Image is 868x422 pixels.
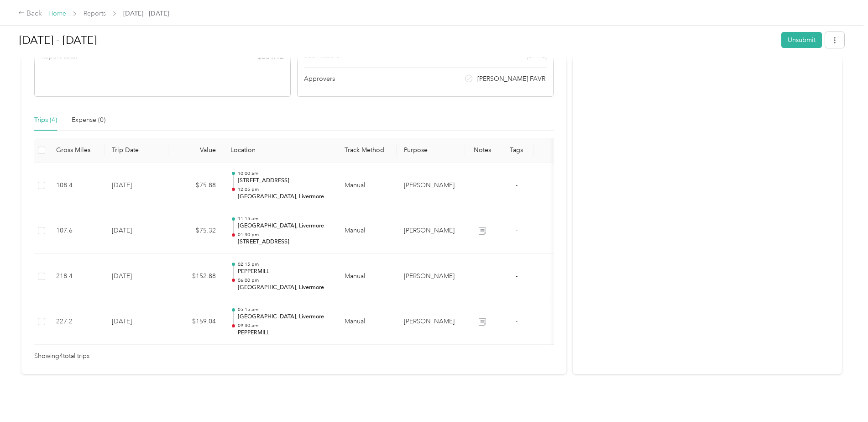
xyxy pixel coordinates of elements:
[337,138,397,163] th: Track Method
[516,227,518,234] span: -
[516,317,518,325] span: -
[49,138,105,163] th: Gross Miles
[304,74,335,84] span: Approvers
[238,261,330,268] p: 02:15 pm
[19,29,775,51] h1: Aug 16 - 31, 2025
[337,163,397,209] td: Manual
[238,238,330,246] p: [STREET_ADDRESS]
[223,138,337,163] th: Location
[238,193,330,201] p: [GEOGRAPHIC_DATA], Livermore
[337,208,397,254] td: Manual
[72,115,105,125] div: Expense (0)
[48,10,66,17] a: Home
[238,186,330,193] p: 12:05 pm
[168,138,223,163] th: Value
[105,299,168,345] td: [DATE]
[238,322,330,329] p: 09:30 am
[168,299,223,345] td: $159.04
[337,254,397,300] td: Manual
[238,277,330,284] p: 06:00 pm
[238,170,330,177] p: 10:00 am
[238,268,330,276] p: PEPPERMILL
[84,10,106,17] a: Reports
[516,272,518,280] span: -
[397,138,465,163] th: Purpose
[397,163,465,209] td: Acosta
[34,351,89,361] span: Showing 4 total trips
[516,181,518,189] span: -
[238,222,330,230] p: [GEOGRAPHIC_DATA], Livermore
[817,371,868,422] iframe: Everlance-gr Chat Button Frame
[465,138,499,163] th: Notes
[49,299,105,345] td: 227.2
[168,254,223,300] td: $152.88
[18,8,42,19] div: Back
[105,254,168,300] td: [DATE]
[397,299,465,345] td: Acosta
[397,254,465,300] td: Acosta
[238,232,330,238] p: 01:30 pm
[238,329,330,337] p: PEPPERMILL
[337,299,397,345] td: Manual
[238,284,330,292] p: [GEOGRAPHIC_DATA], Livermore
[49,163,105,209] td: 108.4
[397,208,465,254] td: Acosta
[238,313,330,321] p: [GEOGRAPHIC_DATA], Livermore
[238,306,330,313] p: 05:15 am
[238,216,330,222] p: 11:15 am
[34,115,57,125] div: Trips (4)
[781,32,822,48] button: Unsubmit
[105,138,168,163] th: Trip Date
[49,254,105,300] td: 218.4
[105,163,168,209] td: [DATE]
[477,74,545,84] span: [PERSON_NAME] FAVR
[105,208,168,254] td: [DATE]
[49,208,105,254] td: 107.6
[238,177,330,185] p: [STREET_ADDRESS]
[168,163,223,209] td: $75.88
[499,138,533,163] th: Tags
[168,208,223,254] td: $75.32
[123,9,169,18] span: [DATE] - [DATE]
